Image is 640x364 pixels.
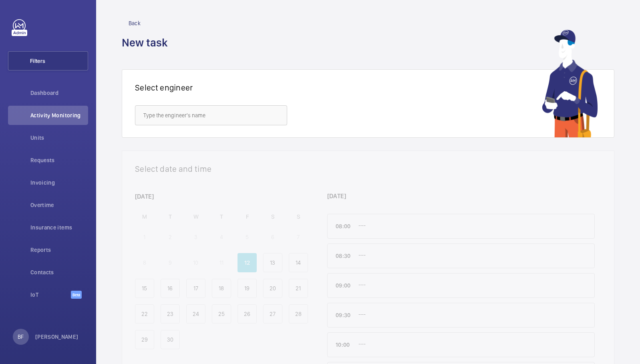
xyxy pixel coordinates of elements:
[30,223,88,231] span: Insurance items
[135,82,193,93] h1: Select engineer
[18,333,24,341] p: BF
[30,179,88,187] span: Invoicing
[30,201,88,209] span: Overtime
[30,111,88,119] span: Activity Monitoring
[30,246,88,254] span: Reports
[30,156,88,164] span: Requests
[8,51,88,70] button: Filters
[30,134,88,142] span: Units
[71,291,82,299] span: Beta
[30,89,88,97] span: Dashboard
[135,105,287,125] input: Type the engineer's name
[30,57,45,65] span: Filters
[129,19,141,27] span: Back
[30,291,71,299] span: IoT
[542,30,598,137] img: mechanic using app
[35,333,78,341] p: [PERSON_NAME]
[122,35,173,50] h1: New task
[30,268,88,276] span: Contacts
